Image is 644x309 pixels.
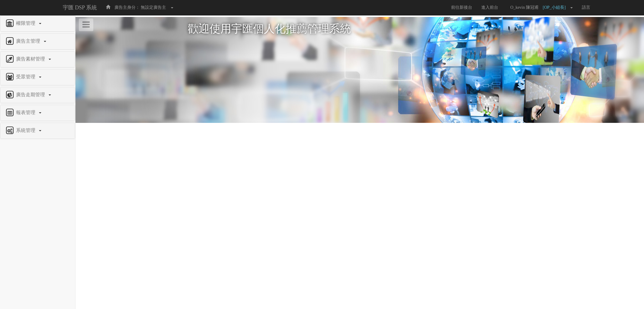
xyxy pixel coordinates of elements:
[14,38,43,44] span: 廣告主管理
[14,74,38,79] span: 受眾管理
[543,5,569,10] span: [OP_小組長]
[14,56,48,61] span: 廣告素材管理
[141,5,166,10] span: 無設定廣告主
[5,37,70,46] a: 廣告主管理
[5,126,70,136] a: 系統管理
[14,128,38,133] span: 系統管理
[5,90,70,100] a: 廣告走期管理
[507,5,542,10] span: O_kevin 陳冠甫
[188,23,532,35] h1: 歡迎使用宇匯個人化推薦管理系統
[5,108,70,118] a: 報表管理
[5,72,70,82] a: 受眾管理
[114,5,140,10] span: 廣告主身分：
[5,19,70,28] a: 權限管理
[14,110,38,115] span: 報表管理
[5,54,70,64] a: 廣告素材管理
[14,21,38,26] span: 權限管理
[14,92,48,97] span: 廣告走期管理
